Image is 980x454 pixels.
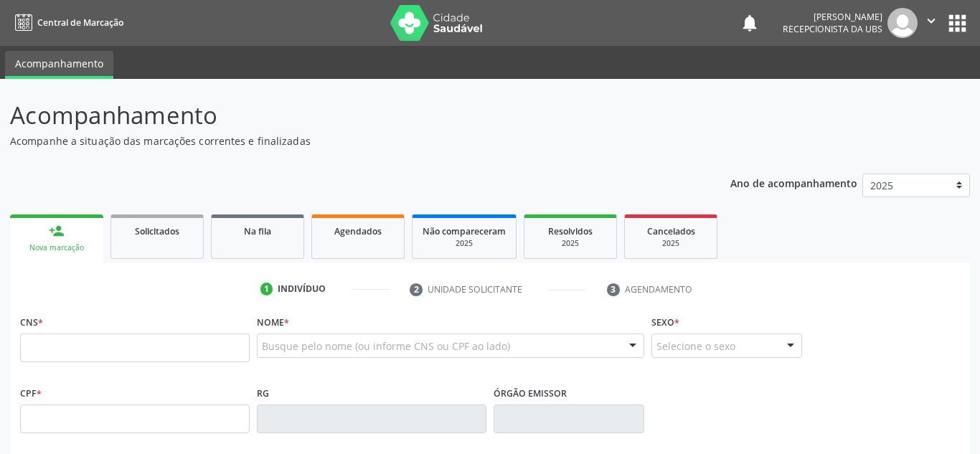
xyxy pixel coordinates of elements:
label: Órgão emissor [494,382,567,405]
div: Nova marcação [20,242,93,253]
p: Acompanhamento [10,98,682,133]
p: Acompanhe a situação das marcações correntes e finalizadas [10,133,682,148]
span: Cancelados [647,225,695,237]
label: Nome [257,311,289,334]
div: 1 [260,283,273,295]
button: notifications [740,13,760,33]
span: Solicitados [135,225,179,237]
p: Ano de acompanhamento [730,174,857,191]
span: Selecione o sexo [656,339,735,354]
button:  [918,8,945,38]
span: Na fila [244,225,271,237]
span: Agendados [334,225,382,237]
img: img [887,8,918,38]
label: RG [257,382,269,405]
button: apps [945,11,970,36]
div: [PERSON_NAME] [783,11,882,23]
span: Não compareceram [423,225,506,237]
a: Central de Marcação [10,11,123,34]
a: Acompanhamento [5,51,113,79]
div: 2025 [423,238,506,249]
div: Indivíduo [278,283,326,295]
i:  [923,13,939,29]
span: Recepcionista da UBS [783,23,882,35]
div: 2025 [635,238,707,249]
span: Central de Marcação [37,16,123,29]
label: Sexo [651,311,679,334]
label: CPF [20,382,42,405]
div: 2025 [534,238,606,249]
div: person_add [49,223,65,239]
span: Resolvidos [548,225,593,237]
label: CNS [20,311,43,334]
span: Busque pelo nome (ou informe CNS ou CPF ao lado) [262,339,510,354]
